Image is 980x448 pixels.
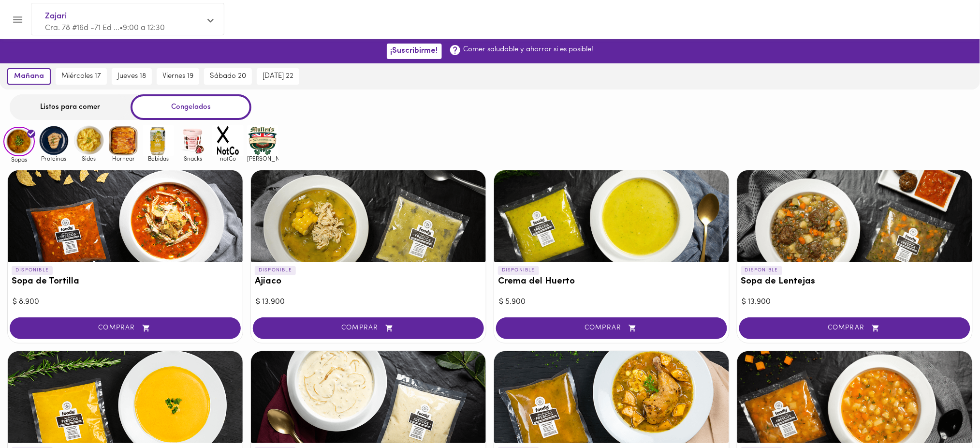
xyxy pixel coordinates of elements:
[212,155,244,162] span: notCo
[45,24,165,32] span: Cra. 78 #16d -71 Ed ... • 9:00 a 12:30
[257,68,299,85] button: [DATE] 22
[73,155,104,162] span: Sides
[255,277,482,287] h3: Ajiaco
[251,170,486,262] div: Ajiaco
[494,170,729,262] div: Crema del Huerto
[247,155,278,162] span: [PERSON_NAME]
[494,351,729,443] div: Sancocho Valluno
[391,46,438,56] span: ¡Suscribirme!
[247,125,278,156] img: mullens
[108,125,139,156] img: Hornear
[131,94,251,120] div: Congelados
[251,351,486,443] div: Crema de cebolla
[253,317,484,339] button: COMPRAR
[38,125,70,156] img: Proteinas
[737,170,972,262] div: Sopa de Lentejas
[177,125,209,156] img: Snacks
[387,44,442,59] button: ¡Suscribirme!
[255,266,296,275] p: DISPONIBLE
[496,317,727,339] button: COMPRAR
[6,8,29,31] button: Menu
[12,266,53,275] p: DISPONIBLE
[157,68,199,85] button: viernes 19
[10,317,241,339] button: COMPRAR
[256,297,481,308] div: $ 13.900
[737,351,972,443] div: Sopa de Garbanzo
[45,10,201,23] span: Zajari
[13,297,238,308] div: $ 8.900
[739,317,970,339] button: COMPRAR
[8,170,243,262] div: Sopa de Tortilla
[143,155,174,162] span: Bebidas
[108,155,139,162] span: Hornear
[143,125,174,156] img: Bebidas
[8,351,243,443] div: Crema de Zanahoria & Jengibre
[508,324,715,332] span: COMPRAR
[56,68,107,85] button: miércoles 17
[22,324,229,332] span: COMPRAR
[117,72,146,81] span: jueves 18
[177,155,209,162] span: Snacks
[12,277,239,287] h3: Sopa de Tortilla
[924,392,970,438] iframe: Messagebird Livechat Widget
[212,125,244,156] img: notCo
[741,277,968,287] h3: Sopa de Lentejas
[751,324,958,332] span: COMPRAR
[162,72,193,81] span: viernes 19
[112,68,152,85] button: jueves 18
[3,127,35,157] img: Sopas
[464,45,594,55] p: Comer saludable y ahorrar si es posible!
[73,125,104,156] img: Sides
[61,72,101,81] span: miércoles 17
[742,297,967,308] div: $ 13.900
[14,72,44,81] span: mañana
[3,156,35,163] span: Sopas
[10,94,131,120] div: Listos para comer
[741,266,782,275] p: DISPONIBLE
[498,266,539,275] p: DISPONIBLE
[38,155,70,162] span: Proteinas
[498,277,725,287] h3: Crema del Huerto
[499,297,724,308] div: $ 5.900
[204,68,252,85] button: sábado 20
[210,72,246,81] span: sábado 20
[7,68,51,85] button: mañana
[263,72,293,81] span: [DATE] 22
[265,324,472,332] span: COMPRAR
